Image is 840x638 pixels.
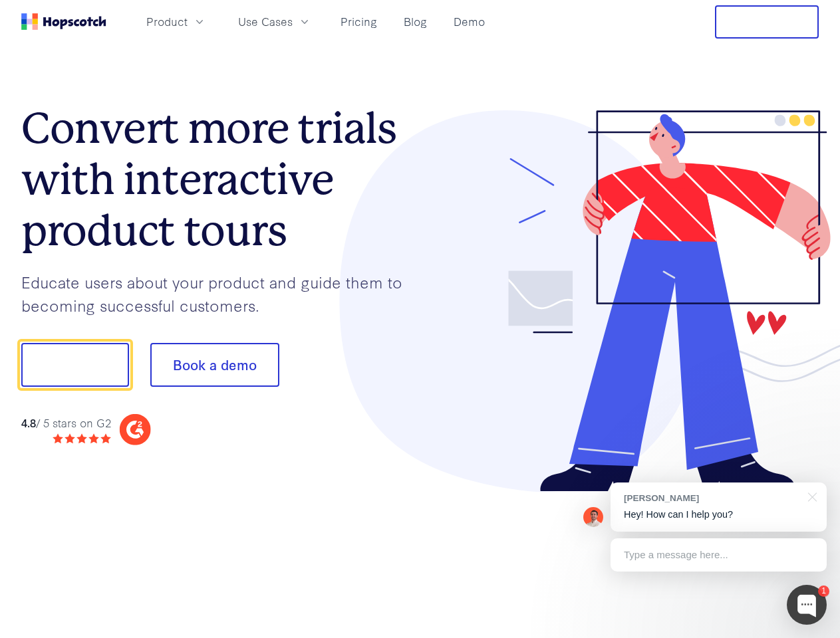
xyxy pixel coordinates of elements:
button: Product [138,11,214,33]
img: Mark Spera [583,507,603,527]
button: Use Cases [230,11,319,33]
p: Educate users about your product and guide them to becoming successful customers. [21,270,420,316]
span: Use Cases [238,13,293,30]
button: Book a demo [150,343,279,387]
p: Hey! How can I help you? [624,508,813,522]
button: Show me! [21,343,129,387]
a: Pricing [335,11,382,33]
a: Demo [448,11,490,33]
div: 1 [818,585,829,597]
strong: 4.8 [21,415,36,430]
div: [PERSON_NAME] [624,492,800,504]
h1: Convert more trials with interactive product tours [21,103,420,256]
div: / 5 stars on G2 [21,415,111,431]
a: Blog [398,11,432,33]
a: Home [21,13,106,30]
button: Free Trial [715,5,819,39]
span: Product [146,13,188,30]
div: Type a message here... [611,538,827,572]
